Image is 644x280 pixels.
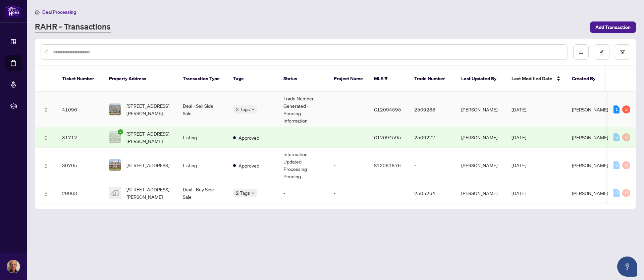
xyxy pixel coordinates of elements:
[613,105,620,113] div: 1
[57,148,104,183] td: 30705
[512,106,526,112] span: [DATE]
[35,21,111,33] a: RAHR - Transactions
[228,66,278,92] th: Tags
[238,134,259,141] span: Approved
[41,104,51,115] button: Logo
[42,9,76,15] span: Deal Processing
[456,66,506,92] th: Last Updated By
[512,190,526,196] span: [DATE]
[126,102,172,117] span: [STREET_ADDRESS][PERSON_NAME]
[43,107,49,113] img: Logo
[579,50,583,54] span: download
[118,129,123,135] span: check-circle
[622,133,630,141] div: 0
[104,66,177,92] th: Property Address
[177,183,228,203] td: Deal - Buy Side Sale
[409,127,456,148] td: 2509277
[41,160,51,171] button: Logo
[109,132,121,143] img: thumbnail-img
[599,50,604,54] span: edit
[374,106,401,112] span: C12094595
[126,130,172,145] span: [STREET_ADDRESS][PERSON_NAME]
[57,66,104,92] th: Ticket Number
[613,189,620,197] div: 0
[456,148,506,183] td: [PERSON_NAME]
[409,183,456,203] td: 2505264
[238,162,259,169] span: Approved
[278,148,328,183] td: Information Updated - Processing Pending
[41,188,51,198] button: Logo
[328,66,369,92] th: Project Name
[409,148,456,183] td: -
[328,127,369,148] td: -
[43,191,49,196] img: Logo
[613,133,620,141] div: 0
[328,183,369,203] td: -
[5,5,21,17] img: logo
[374,134,401,140] span: C12094595
[409,66,456,92] th: Trade Number
[177,127,228,148] td: Listing
[615,44,630,60] button: filter
[572,106,608,112] span: [PERSON_NAME]
[328,92,369,127] td: -
[126,186,172,200] span: [STREET_ADDRESS][PERSON_NAME]
[567,66,607,92] th: Created By
[278,92,328,127] td: Trade Number Generated - Pending Information
[109,187,121,199] img: thumbnail-img
[622,105,630,113] div: 2
[57,92,104,127] td: 41096
[236,189,250,197] span: 2 Tags
[594,44,609,60] button: edit
[43,135,49,141] img: Logo
[177,148,228,183] td: Listing
[456,183,506,203] td: [PERSON_NAME]
[57,183,104,203] td: 29063
[278,183,328,203] td: -
[278,66,328,92] th: Status
[506,66,567,92] th: Last Modified Date
[512,162,526,168] span: [DATE]
[456,92,506,127] td: [PERSON_NAME]
[572,190,608,196] span: [PERSON_NAME]
[620,50,625,54] span: filter
[456,127,506,148] td: [PERSON_NAME]
[251,108,255,111] span: down
[177,66,228,92] th: Transaction Type
[617,256,637,277] button: Open asap
[35,10,40,14] span: home
[126,161,169,169] span: [STREET_ADDRESS]
[7,260,20,273] img: Profile Icon
[369,66,409,92] th: MLS #
[595,22,631,33] span: Add Transaction
[572,134,608,140] span: [PERSON_NAME]
[109,159,121,171] img: thumbnail-img
[409,92,456,127] td: 2509288
[177,92,228,127] td: Deal - Sell Side Sale
[41,132,51,143] button: Logo
[236,105,250,113] span: 3 Tags
[57,127,104,148] td: 31712
[328,148,369,183] td: -
[278,127,328,148] td: -
[512,75,552,82] span: Last Modified Date
[590,21,636,33] button: Add Transaction
[109,104,121,115] img: thumbnail-img
[573,44,589,60] button: download
[622,189,630,197] div: 0
[572,162,608,168] span: [PERSON_NAME]
[622,161,630,169] div: 0
[512,134,526,140] span: [DATE]
[613,161,620,169] div: 0
[43,163,49,169] img: Logo
[374,162,401,168] span: S12081876
[251,191,255,195] span: down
